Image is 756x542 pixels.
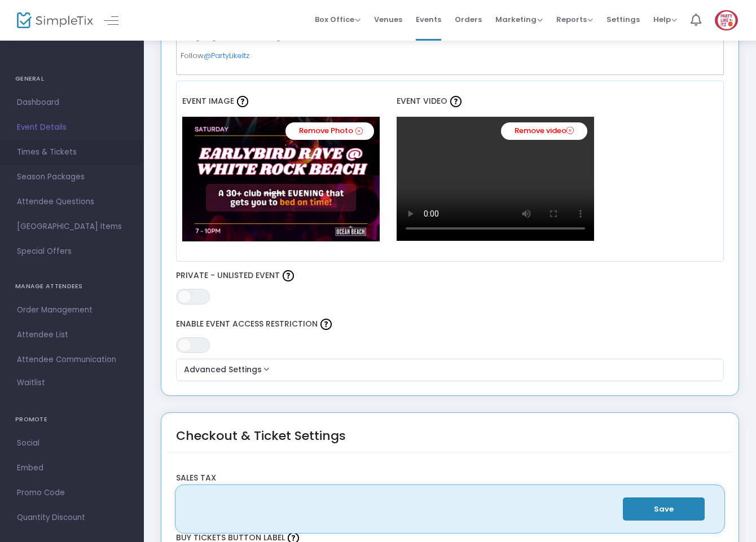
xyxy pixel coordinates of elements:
[17,120,127,135] span: Event Details
[285,122,374,140] a: Remove Photo
[606,5,640,34] span: Settings
[283,270,294,281] img: question-mark
[15,68,129,90] h4: GENERAL
[182,117,380,241] img: INStagram2.png
[170,467,729,490] label: Sales Tax
[17,170,127,184] span: Season Packages
[17,303,127,318] span: Order Management
[181,50,719,61] p: Follow
[623,497,705,521] button: Save
[450,96,461,107] img: question-mark
[397,95,447,107] span: Event Video
[556,14,593,25] span: Reports
[17,436,127,451] span: Social
[17,328,127,342] span: Attendee List
[455,5,482,34] span: Orders
[17,461,127,475] span: Embed
[17,244,127,259] span: Special Offers
[495,14,543,25] span: Marketing
[374,5,402,34] span: Venues
[315,14,361,25] span: Box Office
[237,96,248,107] img: question-mark
[15,275,129,298] h4: MANAGE ATTENDEES
[17,510,127,525] span: Quantity Discount
[501,122,587,140] a: Remove video
[17,377,45,389] span: Waitlist
[176,267,724,284] label: Private - Unlisted Event
[176,316,724,333] label: Enable Event Access Restriction
[204,50,249,61] a: @PartyLikeItz
[17,486,127,500] span: Promo Code
[17,219,127,234] span: [GEOGRAPHIC_DATA] Items
[176,426,346,460] div: Checkout & Ticket Settings
[416,5,441,34] span: Events
[17,95,127,110] span: Dashboard
[653,14,677,25] span: Help
[182,95,234,107] span: Event Image
[181,363,720,377] button: Advanced Settings
[17,352,127,367] span: Attendee Communication
[17,195,127,209] span: Attendee Questions
[320,319,332,330] img: question-mark
[17,145,127,160] span: Times & Tickets
[15,408,129,431] h4: PROMOTE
